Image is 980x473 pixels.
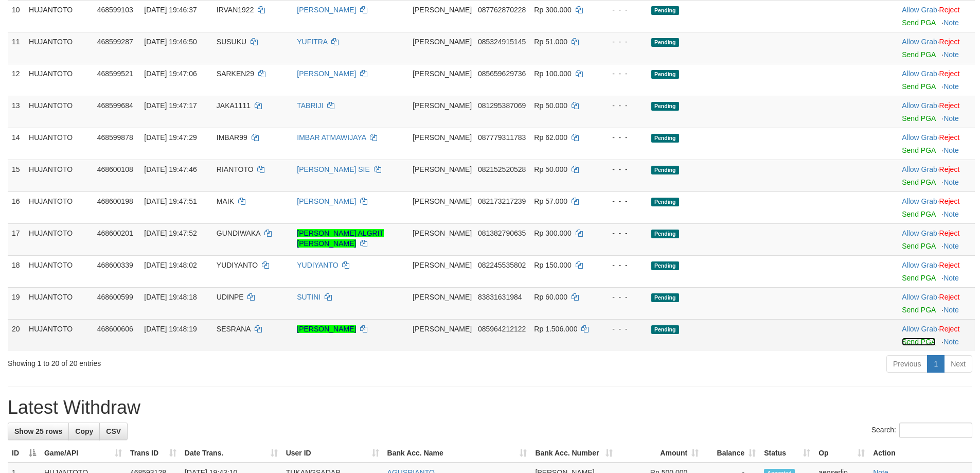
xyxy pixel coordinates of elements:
span: [DATE] 19:47:51 [144,197,197,205]
span: Pending [651,166,679,174]
a: Note [943,178,959,186]
a: Send PGA [902,306,935,314]
span: 468599287 [97,38,133,46]
div: - - - [601,5,643,15]
a: Note [943,242,959,250]
td: 13 [8,96,25,128]
span: Pending [651,102,679,111]
a: Reject [939,133,960,142]
span: Copy [75,427,93,435]
a: Reject [939,38,960,46]
a: Send PGA [902,19,935,27]
span: [PERSON_NAME] [413,261,472,269]
span: SESRANA [217,325,251,333]
span: Pending [651,198,679,206]
td: 20 [8,319,25,351]
span: Pending [651,134,679,143]
span: 468600606 [97,325,133,333]
a: Reject [939,101,960,110]
a: Send PGA [902,338,935,346]
a: YUDIYANTO [297,261,338,269]
th: Status: activate to sort column ascending [760,444,814,463]
td: HUJANTOTO [25,255,93,287]
span: Copy 085659629736 to clipboard [478,69,526,78]
th: Trans ID: activate to sort column ascending [126,444,181,463]
span: [DATE] 19:48:02 [144,261,197,269]
span: [DATE] 19:46:37 [144,6,197,14]
span: Copy 085964212122 to clipboard [478,325,526,333]
a: Note [943,338,959,346]
a: Send PGA [902,274,935,282]
a: Note [943,50,959,59]
span: [DATE] 19:47:46 [144,165,197,173]
span: Copy 082152520528 to clipboard [478,165,526,173]
a: Send PGA [902,210,935,218]
div: - - - [601,100,643,111]
span: Copy 087762870228 to clipboard [478,6,526,14]
a: Allow Grab [902,325,937,333]
a: Allow Grab [902,165,937,173]
td: HUJANTOTO [25,128,93,160]
th: Date Trans.: activate to sort column ascending [181,444,282,463]
a: Note [943,146,959,154]
span: GUNDIWAKA [217,229,260,237]
td: HUJANTOTO [25,287,93,319]
td: · [898,64,975,96]
a: Allow Grab [902,293,937,301]
span: [PERSON_NAME] [413,133,472,142]
span: [PERSON_NAME] [413,165,472,173]
span: · [902,38,939,46]
a: Show 25 rows [8,423,69,440]
span: Pending [651,230,679,238]
a: Note [943,114,959,122]
span: [PERSON_NAME] [413,293,472,301]
span: [DATE] 19:48:18 [144,293,197,301]
a: [PERSON_NAME] ALGRIT [PERSON_NAME] [297,229,384,248]
td: 11 [8,32,25,64]
a: CSV [99,423,128,440]
span: Copy 081295387069 to clipboard [478,101,526,110]
th: Op: activate to sort column ascending [814,444,869,463]
div: - - - [601,228,643,238]
a: TABRIJI [297,101,323,110]
span: 468600339 [97,261,133,269]
span: SARKEN29 [217,69,254,78]
span: [PERSON_NAME] [413,6,472,14]
div: - - - [601,260,643,270]
span: Rp 50.000 [534,101,567,110]
span: 468599684 [97,101,133,110]
input: Search: [899,423,972,438]
div: - - - [601,132,643,143]
a: Allow Grab [902,38,937,46]
span: Pending [651,293,679,302]
a: Reject [939,229,960,237]
td: · [898,223,975,255]
td: · [898,128,975,160]
th: Bank Acc. Number: activate to sort column ascending [531,444,617,463]
span: Rp 51.000 [534,38,567,46]
a: Previous [886,355,928,373]
td: 15 [8,160,25,191]
td: HUJANTOTO [25,223,93,255]
span: Pending [651,325,679,334]
span: Pending [651,38,679,47]
a: Reject [939,197,960,205]
a: Note [943,82,959,91]
span: Copy 83831631984 to clipboard [478,293,522,301]
a: Reject [939,6,960,14]
div: - - - [601,196,643,206]
div: - - - [601,164,643,174]
span: JAKA1111 [217,101,251,110]
td: 19 [8,287,25,319]
span: Copy 087779311783 to clipboard [478,133,526,142]
span: [DATE] 19:47:06 [144,69,197,78]
a: Send PGA [902,82,935,91]
span: · [902,293,939,301]
td: · [898,160,975,191]
td: HUJANTOTO [25,319,93,351]
span: · [902,133,939,142]
span: Pending [651,261,679,270]
td: HUJANTOTO [25,191,93,223]
span: IMBAR99 [217,133,247,142]
span: [PERSON_NAME] [413,38,472,46]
